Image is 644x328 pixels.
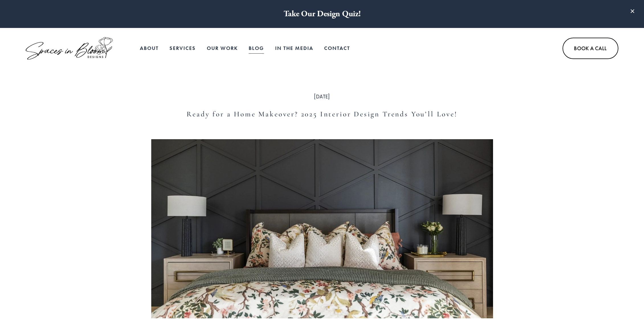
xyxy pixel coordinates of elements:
[314,93,330,100] span: [DATE]
[140,42,159,54] a: About
[169,42,196,54] a: folder dropdown
[275,42,313,54] a: In the Media
[563,38,618,59] a: Book A Call
[169,43,196,54] span: Services
[26,37,113,60] img: Spaces in Bloom Designs
[207,42,238,54] a: Our Work
[324,42,350,54] a: Contact
[151,109,493,119] h1: Ready for a Home Makeover? 2025 Interior Design Trends You’ll Love!
[249,42,264,54] a: Blog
